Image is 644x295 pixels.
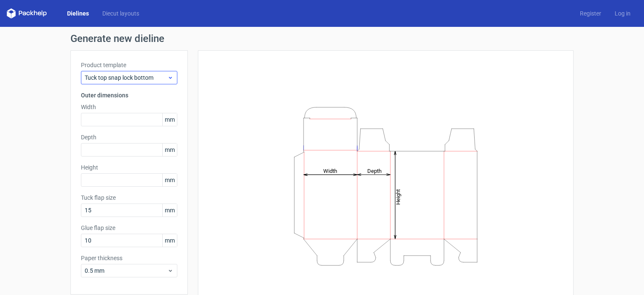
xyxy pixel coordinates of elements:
[81,163,177,172] label: Height
[162,174,177,186] span: mm
[395,189,401,204] tspan: Height
[323,167,337,174] tspan: Width
[60,9,96,18] a: Dielines
[81,91,177,99] h3: Outer dimensions
[85,266,167,275] span: 0.5 mm
[96,9,146,18] a: Diecut layouts
[81,224,177,232] label: Glue flap size
[85,73,167,82] span: Tuck top snap lock bottom
[70,34,574,44] h1: Generate new dieline
[367,167,382,174] tspan: Depth
[81,103,177,111] label: Width
[573,9,608,18] a: Register
[81,193,177,202] label: Tuck flap size
[81,61,177,69] label: Product template
[162,144,177,156] span: mm
[81,254,177,262] label: Paper thickness
[162,113,177,126] span: mm
[608,9,637,18] a: Log in
[162,234,177,247] span: mm
[162,204,177,217] span: mm
[81,133,177,141] label: Depth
